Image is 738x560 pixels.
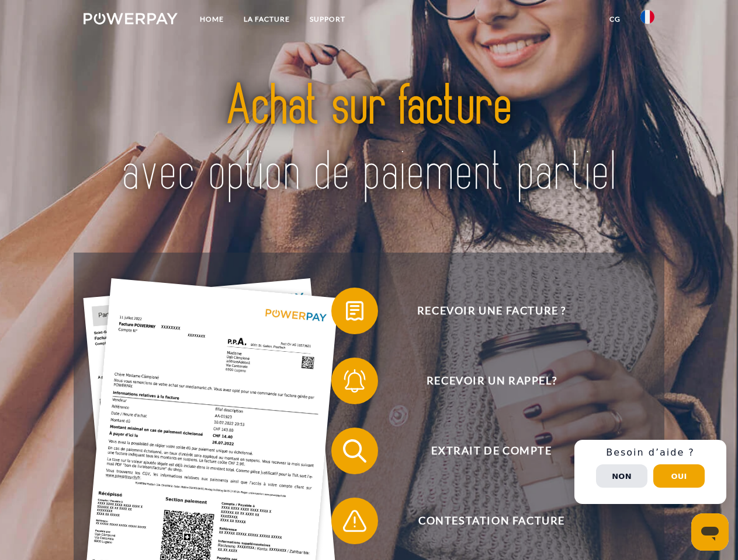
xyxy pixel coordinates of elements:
h3: Besoin d’aide ? [581,447,719,459]
img: fr [640,10,654,24]
button: Non [596,464,647,488]
button: Contestation Facture [331,498,635,544]
a: Support [300,9,355,30]
img: qb_bill.svg [340,296,369,325]
a: LA FACTURE [234,9,300,30]
span: Extrait de compte [348,428,635,474]
iframe: Bouton de lancement de la fenêtre de messagerie [691,513,729,551]
button: Extrait de compte [331,428,635,474]
a: Home [190,9,234,30]
img: logo-powerpay-white.svg [84,13,178,24]
a: CG [600,9,630,30]
button: Recevoir un rappel? [331,358,635,404]
span: Recevoir un rappel? [348,358,635,404]
span: Recevoir une facture ? [348,288,635,334]
img: qb_search.svg [340,436,369,466]
button: Oui [653,464,705,488]
img: title-powerpay_fr.svg [112,56,626,223]
button: Recevoir une facture ? [331,288,635,334]
span: Contestation Facture [348,498,635,544]
img: qb_warning.svg [340,506,369,535]
img: qb_bell.svg [340,366,369,395]
div: Schnellhilfe [574,440,726,504]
